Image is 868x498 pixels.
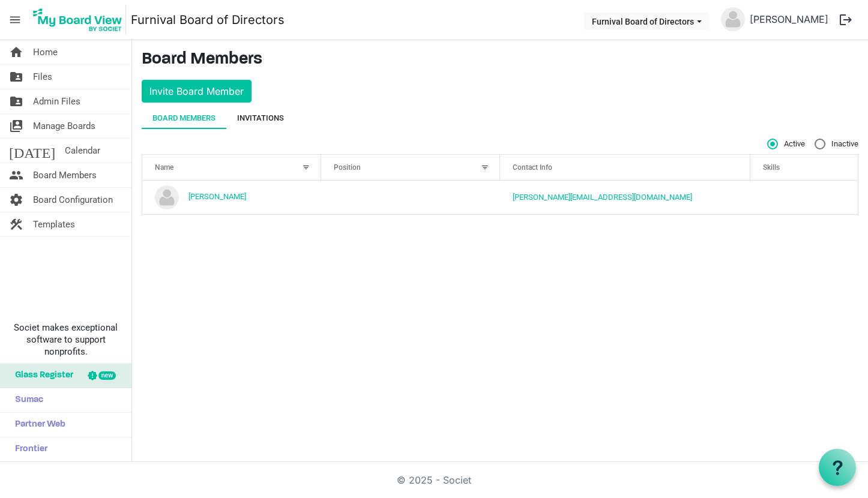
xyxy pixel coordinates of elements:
span: folder_shared [9,65,23,89]
span: Active [767,139,805,149]
div: Board Members [152,112,215,124]
span: Societ makes exceptional software to support nonprofits. [5,322,126,358]
span: people [9,163,23,187]
span: [DATE] [9,139,55,163]
span: Files [33,65,52,89]
span: Contact Info [513,163,552,172]
span: Sumac [9,388,43,412]
a: My Board View Logo [29,5,131,35]
a: [PERSON_NAME] [745,7,833,31]
span: Board Members [33,163,97,187]
td: is template cell column header Skills [750,181,858,214]
a: © 2025 - Societ [397,474,471,486]
span: home [9,40,23,64]
img: My Board View Logo [29,5,126,35]
span: Partner Web [9,413,65,437]
span: Board Configuration [33,188,113,212]
td: yusuf.solley@gmail.com is template cell column header Contact Info [500,181,750,214]
a: [PERSON_NAME] [188,192,246,201]
span: Templates [33,212,75,236]
img: no-profile-picture.svg [721,7,745,31]
span: Inactive [815,139,858,149]
button: Furnival Board of Directors dropdownbutton [584,13,710,29]
div: tab-header [142,107,858,129]
span: Glass Register [9,364,73,388]
div: Invitations [237,112,284,124]
button: Invite Board Member [142,80,252,103]
span: menu [4,8,26,31]
img: no-profile-picture.svg [155,185,179,209]
span: Home [33,40,58,64]
button: logout [833,7,858,32]
span: folder_shared [9,89,23,113]
span: construction [9,212,23,236]
div: new [98,371,116,380]
span: Name [155,163,173,172]
span: Position [334,163,361,172]
td: Yusuf Solley is template cell column header Name [142,181,321,214]
h3: Board Members [142,50,858,70]
a: Furnival Board of Directors [131,8,285,32]
span: settings [9,188,23,212]
span: Calendar [65,139,100,163]
span: Admin Files [33,89,80,113]
span: Skills [763,163,780,172]
span: Manage Boards [33,114,95,138]
td: column header Position [321,181,500,214]
a: [PERSON_NAME][EMAIL_ADDRESS][DOMAIN_NAME] [513,193,692,202]
span: Frontier [9,437,47,461]
span: switch_account [9,114,23,138]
